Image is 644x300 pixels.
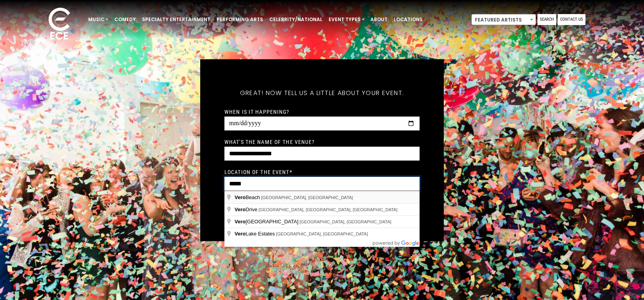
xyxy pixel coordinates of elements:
[326,13,367,26] a: Event Types
[235,194,246,200] span: Vero
[213,13,266,26] a: Performing Arts
[235,231,246,237] span: Vero
[259,207,398,212] span: [GEOGRAPHIC_DATA], [GEOGRAPHIC_DATA], [GEOGRAPHIC_DATA]
[558,14,585,25] a: Contact Us
[111,13,139,26] a: Comedy
[224,168,292,175] label: Location of the event
[235,219,300,225] span: [GEOGRAPHIC_DATA]
[235,207,246,212] span: Vero
[139,13,213,26] a: Specialty Entertainment
[276,232,368,236] span: [GEOGRAPHIC_DATA], [GEOGRAPHIC_DATA]
[224,79,420,107] h5: Great! Now tell us a little about your event.
[391,13,426,26] a: Locations
[261,195,353,200] span: [GEOGRAPHIC_DATA], [GEOGRAPHIC_DATA]
[85,13,111,26] a: Music
[266,13,326,26] a: Celebrity/National
[367,13,391,26] a: About
[235,219,246,225] span: Vero
[235,231,276,237] span: Lake Estates
[224,138,315,145] label: What's the name of the venue?
[300,219,391,224] span: [GEOGRAPHIC_DATA], [GEOGRAPHIC_DATA]
[235,207,259,212] span: Drive
[235,194,261,200] span: Beach
[40,5,79,43] img: ece_new_logo_whitev2-1.png
[471,14,536,25] span: Featured Artists
[537,14,556,25] a: Search
[472,14,535,25] span: Featured Artists
[224,108,290,115] label: When is it happening?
